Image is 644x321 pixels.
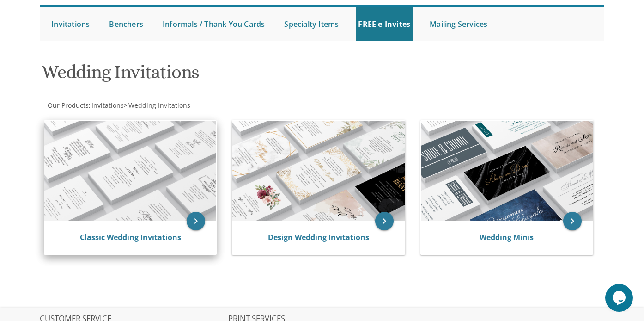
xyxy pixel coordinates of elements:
[107,7,146,41] a: Benchers
[605,284,635,312] iframe: chat widget
[124,101,190,110] span: >
[40,101,322,110] div: :
[160,7,267,41] a: Informals / Thank You Cards
[128,101,190,110] span: Wedding Invitations
[480,232,534,242] a: Wedding Minis
[128,101,190,110] a: Wedding Invitations
[47,101,89,110] a: Our Products
[44,121,216,221] img: Classic Wedding Invitations
[80,232,181,242] a: Classic Wedding Invitations
[375,212,394,230] a: keyboard_arrow_right
[563,212,582,230] a: keyboard_arrow_right
[49,7,92,41] a: Invitations
[421,121,593,221] img: Wedding Minis
[356,7,413,41] a: FREE e-Invites
[91,101,124,110] a: Invitations
[268,232,369,242] a: Design Wedding Invitations
[187,212,205,230] a: keyboard_arrow_right
[427,7,490,41] a: Mailing Services
[282,7,341,41] a: Specialty Items
[232,121,404,221] img: Design Wedding Invitations
[42,62,411,89] h1: Wedding Invitations
[91,101,124,110] span: Invitations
